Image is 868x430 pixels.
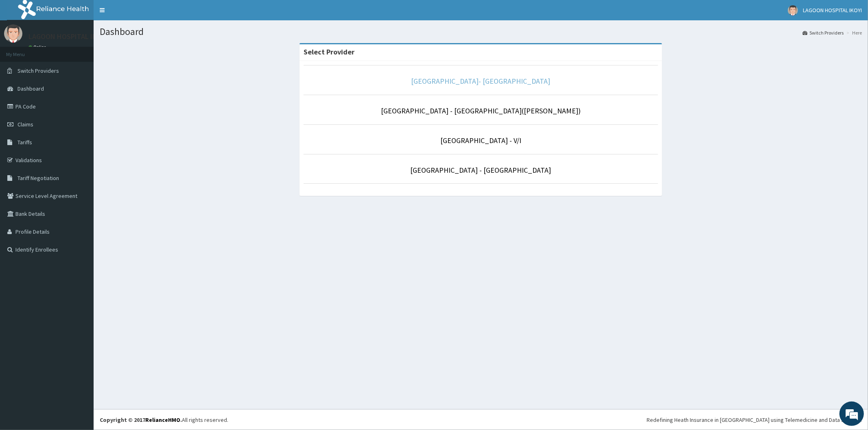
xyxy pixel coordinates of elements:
[28,44,48,50] a: Online
[17,139,32,146] span: Tariffs
[802,29,844,36] a: Switch Providers
[411,76,551,86] a: [GEOGRAPHIC_DATA]- [GEOGRAPHIC_DATA]
[17,85,44,92] span: Dashboard
[17,121,33,128] span: Claims
[788,5,798,15] img: User Image
[100,26,862,37] h1: Dashboard
[28,33,107,40] p: LAGOON HOSPITAL IKOYI
[100,416,182,423] strong: Copyright © 2017 .
[17,67,59,74] span: Switch Providers
[145,416,180,423] a: RelianceHMO
[647,416,862,424] div: Redefining Heath Insurance in [GEOGRAPHIC_DATA] using Telemedicine and Data Science!
[844,29,862,36] li: Here
[304,47,354,56] strong: Select Provider
[94,409,868,430] footer: All rights reserved.
[411,165,551,175] a: [GEOGRAPHIC_DATA] - [GEOGRAPHIC_DATA]
[381,106,581,115] a: [GEOGRAPHIC_DATA] - [GEOGRAPHIC_DATA]([PERSON_NAME])
[803,7,862,14] span: LAGOON HOSPITAL IKOYI
[440,136,521,145] a: [GEOGRAPHIC_DATA] - V/I
[17,174,59,182] span: Tariff Negotiation
[4,24,22,43] img: User Image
